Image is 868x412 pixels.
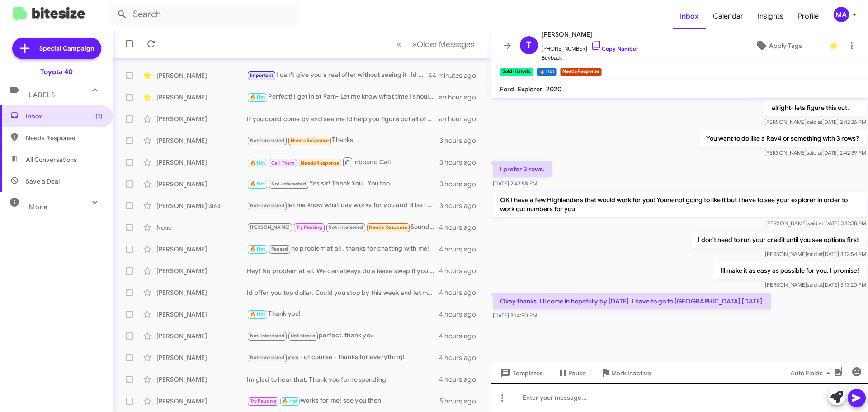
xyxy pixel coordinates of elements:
span: said at [807,149,822,156]
span: Explorer [518,85,542,93]
small: 🔥 Hot [537,68,556,76]
span: Not-Interested [250,203,285,208]
span: Buyback [542,53,638,62]
div: I can't give you a real offer without seeing it- Id put it in writing for you as well [247,70,429,81]
span: Not-Interested [250,355,285,360]
a: Special Campaign [12,38,101,59]
span: Unfinished [291,333,316,339]
span: 🔥 Hot [250,181,265,187]
span: Ford [500,85,514,93]
span: [PERSON_NAME] [250,224,290,230]
div: Thanks [247,135,439,146]
span: Auto Fields [790,365,834,381]
div: Inbound Call [247,156,439,168]
span: [PERSON_NAME] [DATE] 3:12:54 PM [765,251,866,257]
span: Mark Inactive [611,365,651,381]
span: said at [807,251,823,257]
span: Not-Interested [271,181,306,187]
span: (1) [95,112,103,121]
button: Apply Tags [732,38,825,54]
div: [PERSON_NAME] 3Rd [156,201,247,210]
input: Search [109,4,299,25]
div: Sounds good!! Thank you!! [247,222,439,232]
p: alright- lets figure this out. [764,99,866,116]
span: 🔥 Hot [250,94,265,100]
div: [PERSON_NAME] [156,310,247,319]
p: I prefer 3 rows. [493,161,552,177]
p: I don't need to run your credit until you see options first [691,232,866,248]
div: [PERSON_NAME] [156,71,247,80]
button: Mark Inactive [593,365,658,381]
span: 🔥 Hot [250,311,265,317]
span: said at [807,281,823,288]
div: 44 minutes ago [429,71,483,80]
div: let me know what day works for you and ill be ready for you [247,200,439,211]
span: 🔥 Hot [250,160,265,166]
span: Special Campaign [39,44,94,53]
span: Not-Interested [250,137,285,143]
span: said at [807,220,823,227]
button: Previous [391,35,407,53]
p: Okay thanks. I'll come in hopefully by [DATE]. I have to go to [GEOGRAPHIC_DATA] [DATE]. [493,293,771,309]
a: Copy Number [591,45,638,52]
button: Templates [491,365,550,381]
button: Auto Fields [783,365,841,381]
div: Im glad to hear that. Thank you for responding [247,375,439,384]
span: Needs Response [301,160,339,166]
span: [PERSON_NAME] [DATE] 2:42:39 PM [764,149,866,156]
span: Try Pausing [296,224,322,230]
span: Try Pausing [250,398,276,404]
span: Save a Deal [26,177,60,186]
div: None [156,223,247,232]
span: Needs Response [291,137,329,143]
span: Not-Interested [250,333,285,339]
button: Pause [550,365,593,381]
a: Calendar [706,3,750,29]
div: 3 hours ago [439,158,483,167]
div: 4 hours ago [439,375,483,384]
div: Yes sir! Thank You . You too [247,179,439,189]
div: 3 hours ago [439,136,483,145]
span: T [526,38,532,52]
div: yes - of course - thanks for everything! [247,352,439,363]
div: 4 hours ago [439,245,483,254]
span: Needs Response [26,133,103,142]
span: Important [250,72,274,78]
span: 🔥 Hot [282,398,297,404]
span: 2020 [546,85,561,93]
div: 3 hours ago [439,201,483,210]
div: [PERSON_NAME] [156,397,247,406]
small: Sold Historic [500,68,533,76]
div: Thank you! [247,309,439,319]
div: 4 hours ago [439,266,483,275]
a: Insights [750,3,791,29]
span: [PHONE_NUMBER] [542,40,638,53]
span: 🔥 Hot [250,246,265,252]
small: Needs Response [560,68,602,76]
div: Hey! No problem at all. We can always do a lease swap if you wanted to change anything on your le... [247,266,439,275]
div: [PERSON_NAME] [156,114,247,123]
span: [PERSON_NAME] [DATE] 3:12:38 PM [765,220,866,227]
span: said at [807,118,822,125]
span: Templates [498,365,543,381]
span: Not-Interested [328,224,363,230]
div: works for me! see you then [247,396,439,406]
div: If you could come by and see me Id help you figure out all of your options [247,114,439,123]
div: no problem at all . thanks for chatting with me! [247,244,439,254]
div: Perfect! I get in at 9am- Let me know what time I should plan on seeing you [247,92,439,102]
div: Id offer you top dollar. Could you stop by this week and let me take a look at the camry? [247,288,439,297]
span: [PERSON_NAME] [DATE] 2:42:26 PM [764,118,866,125]
div: Toyota 40 [40,67,73,76]
span: Apply Tags [769,38,802,54]
div: [PERSON_NAME] [156,180,247,189]
span: Call Them [271,160,295,166]
span: Older Messages [417,39,474,49]
div: [PERSON_NAME] [156,158,247,167]
span: Labels [29,91,55,99]
nav: Page navigation example [392,35,480,53]
a: Profile [791,3,826,29]
div: 5 hours ago [439,397,483,406]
